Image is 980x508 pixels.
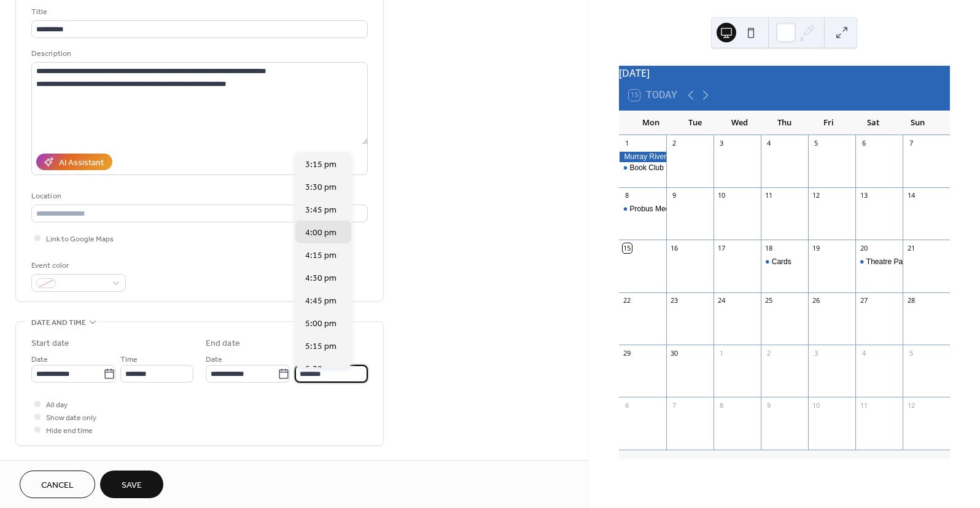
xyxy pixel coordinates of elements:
div: Sat [851,111,895,135]
div: 11 [764,191,774,200]
span: 3:30 pm [305,181,336,194]
div: 20 [859,243,868,252]
div: Thu [762,111,806,135]
div: 29 [623,348,632,358]
span: 4:45 pm [305,295,336,308]
div: Cards [761,257,808,267]
div: 19 [812,243,821,252]
div: 16 [670,243,679,252]
span: 4:15 pm [305,249,336,262]
div: Sun [896,111,940,135]
div: 23 [670,296,679,305]
span: Date [31,353,48,366]
div: Book Club [630,163,664,173]
div: 6 [859,139,868,148]
div: Mon [629,111,673,135]
span: 5:15 pm [305,340,336,353]
div: 3 [812,348,821,358]
div: 27 [859,296,868,305]
span: Date [206,353,222,366]
div: 17 [717,243,726,252]
div: 10 [717,191,726,200]
div: 12 [906,401,916,410]
div: 1 [717,348,726,358]
span: Link to Google Maps [46,233,114,246]
div: 13 [859,191,868,200]
div: Fri [807,111,851,135]
div: [DATE] [619,66,950,80]
span: All day [46,399,68,412]
div: 30 [670,348,679,358]
span: 3:45 pm [305,204,336,217]
div: 24 [717,296,726,305]
div: 2 [764,348,774,358]
div: Location [31,190,365,203]
div: 5 [906,348,916,358]
div: Start date [31,337,69,350]
div: Cards [772,257,791,267]
div: End date [206,337,240,350]
div: 11 [859,401,868,410]
div: 12 [812,191,821,200]
div: Probus Meeting [619,204,666,214]
div: Book Club [619,163,666,173]
span: 5:00 pm [305,318,336,330]
div: 21 [906,243,916,252]
div: 7 [906,139,916,148]
button: AI Assistant [36,154,112,170]
div: 8 [623,191,632,200]
span: Cancel [41,479,74,492]
span: Time [120,353,138,366]
div: 9 [670,191,679,200]
div: Murray River Cruise [619,152,666,162]
div: 8 [717,401,726,410]
div: 28 [906,296,916,305]
span: Show date only [46,412,96,424]
div: 26 [812,296,821,305]
span: Save [122,479,142,492]
div: 10 [812,401,821,410]
div: Description [31,47,365,60]
div: 18 [764,243,774,252]
div: 14 [906,191,916,200]
div: AI Assistant [59,157,104,170]
button: Cancel [20,471,95,498]
div: 3 [717,139,726,148]
div: Wed [718,111,762,135]
div: 22 [623,296,632,305]
div: Event color [31,259,123,272]
div: 4 [764,139,774,148]
div: Theatre Party: I Still Call Australia Home [855,257,903,267]
div: Title [31,6,365,18]
div: 6 [623,401,632,410]
span: 3:15 pm [305,158,336,171]
span: 4:30 pm [305,272,336,285]
span: Hide end time [46,424,93,437]
div: 25 [764,296,774,305]
div: 4 [859,348,868,358]
span: 4:00 pm [305,227,336,240]
div: 2 [670,139,679,148]
span: 5:30 pm [305,363,336,376]
div: Probus Meeting [630,204,682,214]
button: Save [100,471,163,498]
span: Time [295,353,312,366]
div: Tue [673,111,717,135]
div: 5 [812,139,821,148]
span: Date and time [31,316,86,329]
div: 15 [623,243,632,252]
div: 1 [623,139,632,148]
div: 9 [764,401,774,410]
div: 7 [670,401,679,410]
